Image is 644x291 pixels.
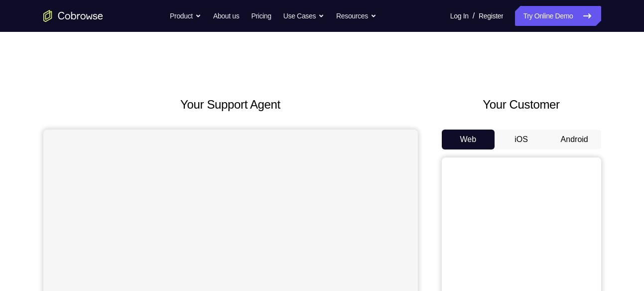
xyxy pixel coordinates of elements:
[479,6,503,26] a: Register
[170,6,201,26] button: Product
[336,6,377,26] button: Resources
[495,130,548,149] button: iOS
[283,6,324,26] button: Use Cases
[548,130,601,149] button: Android
[43,96,418,114] h2: Your Support Agent
[450,6,469,26] a: Log In
[43,10,103,22] a: Go to the home page
[515,6,601,26] a: Try Online Demo
[473,10,475,22] span: /
[213,6,239,26] a: About us
[442,130,495,149] button: Web
[251,6,271,26] a: Pricing
[442,96,601,114] h2: Your Customer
